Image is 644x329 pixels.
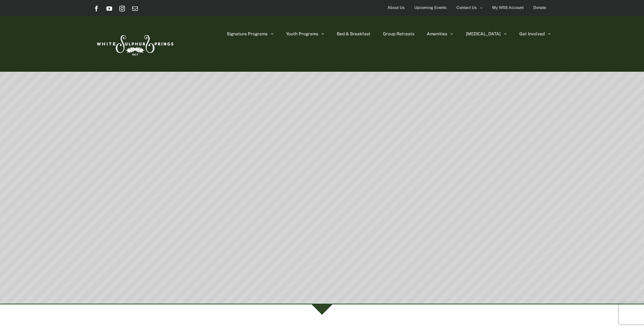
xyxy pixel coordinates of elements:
span: My WSS Account [492,2,524,13]
a: Signature Programs [227,16,274,52]
span: Get Involved [519,32,545,36]
span: Amenities [427,32,447,36]
span: Upcoming Events [414,2,447,13]
a: Email [132,6,138,11]
a: Bed & Breakfast [337,16,370,52]
span: Donate [533,2,546,13]
a: Amenities [427,16,453,52]
img: White Sulphur Springs Logo [94,27,176,61]
a: Facebook [94,6,99,11]
span: Signature Programs [227,32,268,36]
a: Group Retreats [383,16,414,52]
span: Bed & Breakfast [337,32,370,36]
a: [MEDICAL_DATA] [466,16,507,52]
span: [MEDICAL_DATA] [466,32,501,36]
a: YouTube [106,6,112,11]
nav: Main Menu [227,16,551,52]
span: Youth Programs [286,32,318,36]
span: Contact Us [456,2,477,13]
a: Instagram [119,6,125,11]
span: About Us [388,2,405,13]
span: Group Retreats [383,32,414,36]
a: Youth Programs [286,16,324,52]
a: Get Involved [519,16,551,52]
